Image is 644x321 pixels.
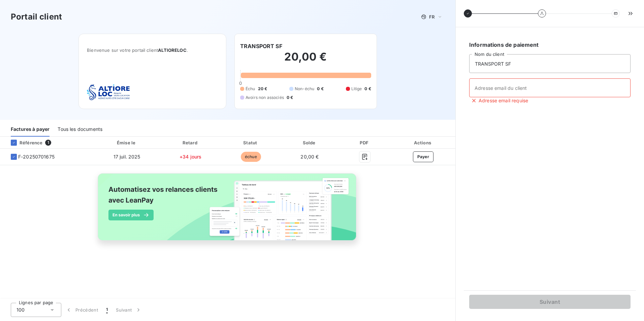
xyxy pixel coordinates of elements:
[106,307,108,313] span: 1
[92,169,364,252] img: banner
[11,122,50,137] div: Factures à payer
[222,139,279,146] div: Statut
[413,151,434,162] button: Payer
[246,95,284,101] span: Avoirs non associés
[102,303,112,317] button: 1
[87,47,218,53] span: Bienvenue sur votre portail client .
[295,86,314,92] span: Non-échu
[240,42,282,50] h6: TRANSPORT SF
[469,295,631,309] button: Suivant
[18,153,55,160] span: F-20250701675
[469,41,631,49] h6: Informations de paiement
[239,80,242,86] span: 0
[158,47,187,53] span: ALTIORELOC
[61,303,102,317] button: Précédent
[246,86,255,92] span: Échu
[161,139,220,146] div: Retard
[87,84,130,101] img: Company logo
[258,86,267,92] span: 20 €
[317,86,323,92] span: 0 €
[5,140,42,146] div: Référence
[300,154,319,159] span: 20,00 €
[114,154,140,159] span: 17 juil. 2025
[17,307,25,313] span: 100
[479,97,528,104] span: Adresse email requise
[287,95,293,101] span: 0 €
[240,50,371,70] h2: 20,00 €
[351,86,362,92] span: Litige
[469,78,631,97] input: placeholder
[429,14,434,20] span: FR
[112,303,146,317] button: Suivant
[282,139,337,146] div: Solde
[469,54,631,73] input: placeholder
[340,139,390,146] div: PDF
[58,122,102,137] div: Tous les documents
[392,139,454,146] div: Actions
[180,154,201,159] span: +34 jours
[364,86,371,92] span: 0 €
[45,140,51,146] span: 1
[11,11,62,23] h3: Portail client
[241,152,261,162] span: échue
[95,139,159,146] div: Émise le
